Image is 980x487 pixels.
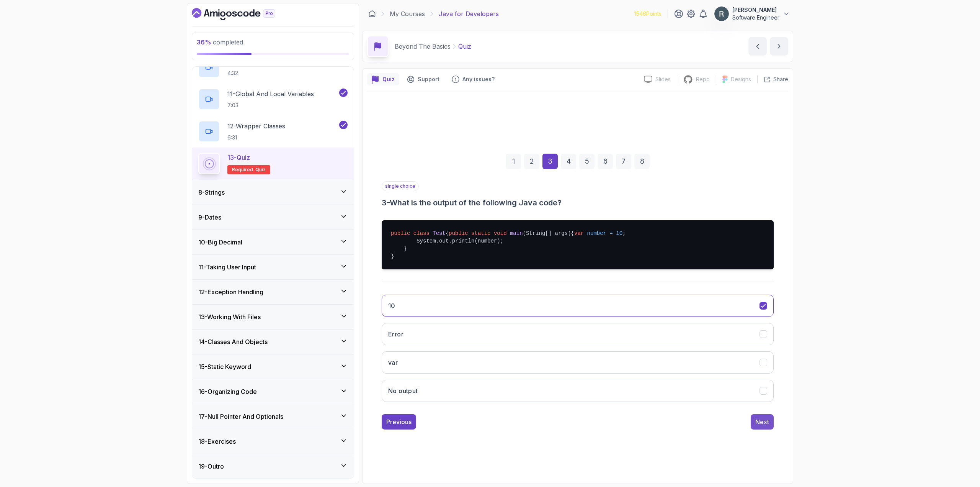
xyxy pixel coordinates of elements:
[714,7,729,21] img: user profile image
[391,230,410,236] span: public
[192,354,354,379] button: 15-Static Keyword
[192,280,354,304] button: 12-Exception Handling
[418,75,439,83] p: Support
[714,6,790,21] button: user profile image[PERSON_NAME]Software Engineer
[198,188,225,197] h3: 8 - Strings
[388,330,403,339] h3: Error
[748,37,767,56] button: previous content
[382,75,395,83] p: Quiz
[232,167,255,173] span: Required-
[574,230,584,236] span: var
[388,301,395,310] h3: 10
[598,154,613,169] div: 6
[382,295,774,317] button: 10
[198,437,236,446] h3: 18 - Exercises
[192,379,354,404] button: 16-Organizing Code
[198,287,263,297] h3: 12 - Exception Handling
[616,154,631,169] div: 7
[192,230,354,254] button: 10-Big Decimal
[757,75,788,83] button: Share
[367,73,399,85] button: quiz button
[439,9,499,18] p: Java for Developers
[433,230,446,236] span: Test
[227,121,285,131] p: 12 - Wrapper Classes
[773,75,788,83] p: Share
[634,154,650,169] div: 8
[655,75,671,83] p: Slides
[192,205,354,230] button: 9-Dates
[732,14,779,21] p: Software Engineer
[388,386,418,395] h3: No output
[198,412,283,421] h3: 17 - Null Pointer And Optionals
[198,213,221,222] h3: 9 - Dates
[382,380,774,402] button: No output
[609,230,612,236] span: =
[198,312,261,321] h3: 13 - Working With Files
[471,230,490,236] span: static
[382,414,416,430] button: Previous
[751,414,774,430] button: Next
[197,38,211,46] span: 36 %
[395,42,451,51] p: Beyond The Basics
[732,6,779,14] p: [PERSON_NAME]
[227,102,314,109] p: 7:03
[197,38,243,46] span: completed
[192,8,293,20] a: Dashboard
[542,154,558,169] div: 3
[462,75,495,83] p: Any issues?
[390,9,425,18] a: My Courses
[447,73,499,85] button: Feedback button
[368,10,376,18] a: Dashboard
[192,255,354,279] button: 11-Taking User Input
[198,462,224,471] h3: 19 - Outro
[449,230,468,236] span: public
[382,220,774,269] pre: { { ; System.out.println(number); } }
[755,417,769,426] div: Next
[731,75,751,83] p: Designs
[192,330,354,354] button: 14-Classes And Objects
[616,230,622,236] span: 10
[227,153,250,162] p: 13 - Quiz
[198,121,348,142] button: 12-Wrapper Classes6:31
[382,323,774,345] button: Error
[198,56,348,78] button: 4:32
[382,197,774,208] h3: 3 - What is the output of the following Java code?
[402,73,444,85] button: Support button
[227,89,314,98] p: 11 - Global And Local Variables
[198,362,251,371] h3: 15 - Static Keyword
[198,238,242,247] h3: 10 - Big Decimal
[561,154,576,169] div: 4
[523,230,571,236] span: (String[] args)
[696,75,710,83] p: Repo
[198,89,348,110] button: 11-Global And Local Variables7:03
[458,42,471,51] p: Quiz
[510,230,523,236] span: main
[382,351,774,374] button: var
[587,230,606,236] span: number
[255,167,266,173] span: quiz
[192,429,354,454] button: 18-Exercises
[198,153,348,174] button: 13-QuizRequired-quiz
[382,181,419,191] p: single choice
[386,417,412,426] div: Previous
[506,154,521,169] div: 1
[192,404,354,429] button: 17-Null Pointer And Optionals
[634,10,661,18] p: 1546 Points
[192,454,354,479] button: 19-Outro
[192,305,354,329] button: 13-Working With Files
[388,358,398,367] h3: var
[198,262,256,272] h3: 11 - Taking User Input
[524,154,539,169] div: 2
[494,230,507,236] span: void
[579,154,595,169] div: 5
[227,69,332,77] p: 4:32
[227,134,285,141] p: 6:31
[192,180,354,205] button: 8-Strings
[413,230,430,236] span: class
[198,387,257,396] h3: 16 - Organizing Code
[198,337,268,346] h3: 14 - Classes And Objects
[770,37,788,56] button: next content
